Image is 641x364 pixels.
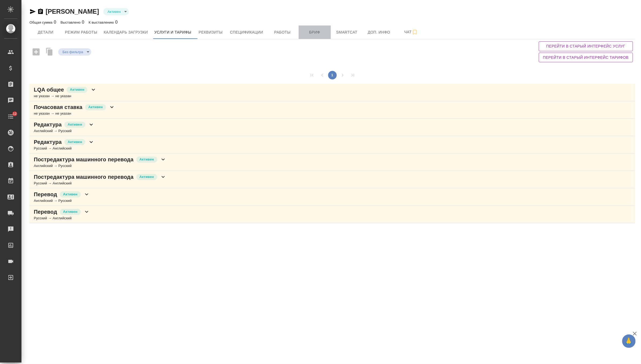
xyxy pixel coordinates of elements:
div: Русский → Английский [34,146,94,151]
div: Русский → Английский [34,181,166,186]
span: 🙏 [624,336,633,347]
button: Без фильтра [61,50,85,54]
p: Активен [68,122,82,127]
p: Активен [63,192,78,197]
div: Активен [58,48,91,56]
p: Общая сумма [30,20,54,24]
p: Активен [140,157,154,162]
span: Чат [398,29,424,35]
div: Постредактура машинного переводаАктивенРусский → Английский [30,171,635,188]
p: Выставлено [61,20,82,24]
button: Скопировать ссылку для ЯМессенджера [30,8,36,15]
div: Русский → Английский [34,216,90,221]
span: Работы [270,29,295,36]
p: Перевод [34,191,57,198]
a: 12 [1,110,20,123]
div: 0 [89,19,118,26]
span: Перейти в старый интерфейс услуг [543,43,629,50]
span: Календарь загрузки [104,29,148,36]
div: Английский → Русский [34,198,90,203]
div: 0 [30,19,56,26]
span: Реквизиты [198,29,224,36]
span: Доп. инфо [366,29,392,36]
p: LQA общее [34,86,64,93]
span: Детали [33,29,58,36]
button: Скопировать ссылку [37,8,44,15]
div: ПереводАктивенРусский → Английский [30,206,635,223]
p: Постредактура машинного перевода [34,173,134,181]
p: Активен [140,174,154,180]
div: не указан → не указан [34,111,115,116]
span: Бриф [302,29,328,36]
a: [PERSON_NAME] [46,8,99,15]
span: Перейти в старый интерфейс тарифов [543,54,629,61]
span: 12 [10,111,20,117]
div: LQA общееАктивенне указан → не указан [30,84,635,101]
div: 0 [61,19,85,26]
div: Английский → Русский [34,163,166,169]
p: Активен [70,87,84,92]
nav: pagination navigation [307,71,358,79]
div: Почасовая ставкаАктивенне указан → не указан [30,101,635,119]
div: РедактураАктивенАнглийский → Русский [30,119,635,136]
p: К выставлению [89,20,115,24]
p: Редактура [34,121,62,128]
button: Перейти в старый интерфейс услуг [539,41,633,51]
span: Режим работы [65,29,97,36]
button: 🙏 [622,334,636,348]
p: Постредактура машинного перевода [34,156,134,163]
p: Перевод [34,208,57,216]
button: Перейти в старый интерфейс тарифов [539,53,633,63]
button: Активен [106,9,122,14]
p: Активен [88,104,103,110]
div: Английский → Русский [34,128,94,134]
span: Спецификации [230,29,263,36]
div: Активен [103,8,129,15]
div: Постредактура машинного переводаАктивенАнглийский → Русский [30,154,635,171]
div: не указан → не указан [34,93,97,99]
p: Активен [63,209,78,214]
div: ПереводАктивенАнглийский → Русский [30,188,635,206]
svg: Подписаться [412,29,418,35]
p: Почасовая ставка [34,103,82,111]
span: Smartcat [334,29,360,36]
span: Услуги и тарифы [154,29,191,36]
p: Редактура [34,138,62,146]
div: РедактураАктивенРусский → Английский [30,136,635,154]
p: Активен [68,139,82,145]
